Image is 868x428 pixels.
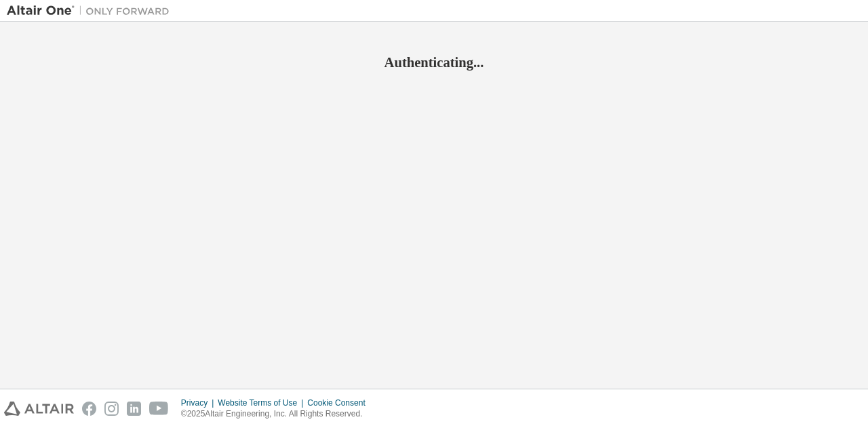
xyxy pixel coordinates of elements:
[127,402,141,416] img: linkedin.svg
[7,4,176,18] img: Altair One
[82,402,96,416] img: facebook.svg
[7,54,861,71] h2: Authenticating...
[4,402,74,416] img: altair_logo.svg
[149,402,169,416] img: youtube.svg
[181,408,374,420] p: © 2025 Altair Engineering, Inc. All Rights Reserved.
[104,402,119,416] img: instagram.svg
[218,397,307,408] div: Website Terms of Use
[307,397,373,408] div: Cookie Consent
[181,397,218,408] div: Privacy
